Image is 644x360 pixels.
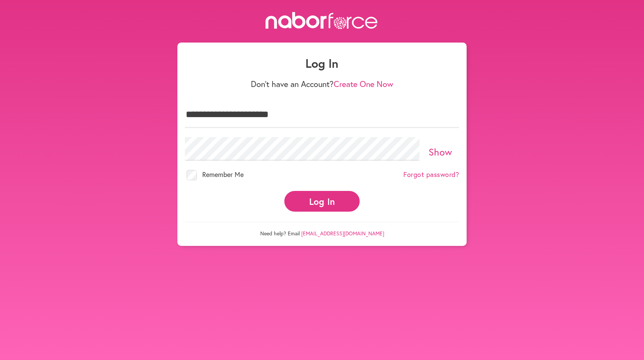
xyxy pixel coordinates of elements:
h1: Log In [185,56,459,70]
span: Remember Me [202,170,244,179]
button: Log In [284,191,360,212]
p: Don't have an Account? [185,79,459,89]
p: Need help? Email [185,222,459,237]
a: [EMAIL_ADDRESS][DOMAIN_NAME] [301,230,384,237]
a: Show [429,145,452,158]
a: Forgot password? [403,171,459,179]
a: Create One Now [334,78,393,89]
